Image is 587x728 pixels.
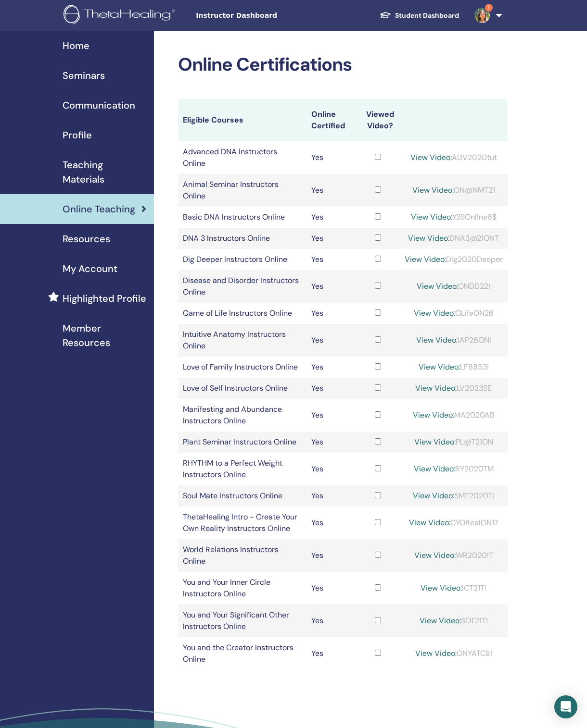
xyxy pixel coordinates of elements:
[178,141,306,174] td: Advanced DNA Instructors Online
[405,517,503,529] div: CYORealON17
[405,550,503,561] div: WR2020!T
[178,54,508,76] h2: Online Certifications
[413,410,454,420] a: View Video:
[306,453,356,485] td: Yes
[405,254,446,264] a: View Video:
[410,152,452,162] a: View Video:
[414,437,456,447] a: View Video:
[415,383,457,393] a: View Video:
[178,207,306,228] td: Basic DNA Instructors Online
[306,141,356,174] td: Yes
[178,485,306,506] td: Soul Mate Instructors Online
[178,506,306,539] td: ThetaHealing Intro - Create Your Own Reality Instructors Online
[63,202,135,216] span: Online Teaching
[63,98,135,112] span: Communication
[306,99,356,141] th: Online Certified
[411,212,452,222] a: View Video:
[63,68,105,83] span: Seminars
[178,228,306,249] td: DNA 3 Instructors Online
[306,174,356,207] td: Yes
[416,335,458,345] a: View Video:
[408,233,449,243] a: View Video:
[306,270,356,303] td: Yes
[178,637,306,670] td: You and the Creator Instructors Online
[405,361,503,373] div: LF8853!
[178,174,306,207] td: Animal Seminar Instructors Online
[405,436,503,448] div: PL@T21ON
[306,207,356,228] td: Yes
[64,5,179,26] img: logo.png
[414,464,455,474] a: View Video:
[415,648,457,658] a: View Video:
[63,38,89,53] span: Home
[306,432,356,453] td: Yes
[63,128,92,142] span: Profile
[306,637,356,670] td: Yes
[306,303,356,324] td: Yes
[63,321,146,350] span: Member Resources
[405,463,503,475] div: RY2020TM
[405,281,503,292] div: ONDD22!
[405,383,503,394] div: LV2023SE
[178,399,306,432] td: Manifesting and Abundance Instructors Online
[196,11,340,21] span: Instructor Dashboard
[380,11,391,19] img: graduation-cap-white.svg
[178,432,306,453] td: Plant Seminar Instructors Online
[405,648,503,659] div: ONYATC8!
[405,233,503,244] div: DNA3@21ONT
[405,615,503,627] div: SOT21T!
[178,99,306,141] th: Eligible Courses
[474,8,490,23] img: default.jpg
[178,270,306,303] td: Disease and Disorder Instructors Online
[405,308,503,319] div: GLifeON26
[178,539,306,572] td: World Relations Instructors Online
[306,572,356,605] td: Yes
[413,491,454,501] a: View Video:
[178,303,306,324] td: Game of Life Instructors Online
[306,228,356,249] td: Yes
[306,399,356,432] td: Yes
[372,7,467,25] a: Student Dashboard
[405,490,503,502] div: SMT2020T!
[306,324,356,357] td: Yes
[414,308,455,318] a: View Video:
[405,185,503,196] div: ON@NMT21
[485,4,493,12] span: 1
[306,506,356,539] td: Yes
[356,99,400,141] th: Viewed Video?
[178,572,306,605] td: You and Your Inner Circle Instructors Online
[405,582,503,594] div: ICT21T!
[412,185,454,195] a: View Video:
[421,583,462,593] a: View Video:
[409,518,450,528] a: View Video:
[405,152,503,163] div: ADV2020tut
[306,378,356,399] td: Yes
[306,605,356,637] td: Yes
[405,254,503,265] div: Dig2020Deeper
[178,357,306,378] td: Love of Family Instructors Online
[63,291,146,306] span: Highlighted Profile
[420,616,461,626] a: View Video:
[306,485,356,506] td: Yes
[405,334,503,346] div: IAP26ON!
[178,605,306,637] td: You and Your Significant Other Instructors Online
[178,249,306,270] td: Dig Deeper Instructors Online
[63,261,117,276] span: My Account
[419,362,460,372] a: View Video:
[306,539,356,572] td: Yes
[405,211,503,223] div: Y3SOnl!ne8$
[63,158,146,186] span: Teaching Materials
[63,232,110,246] span: Resources
[178,324,306,357] td: Intuitive Anatomy Instructors Online
[306,249,356,270] td: Yes
[417,281,458,291] a: View Video:
[554,695,577,718] div: Open Intercom Messenger
[178,378,306,399] td: Love of Self Instructors Online
[306,357,356,378] td: Yes
[178,453,306,485] td: RHYTHM to a Perfect Weight Instructors Online
[405,409,503,421] div: MA2020AB
[414,550,456,560] a: View Video:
